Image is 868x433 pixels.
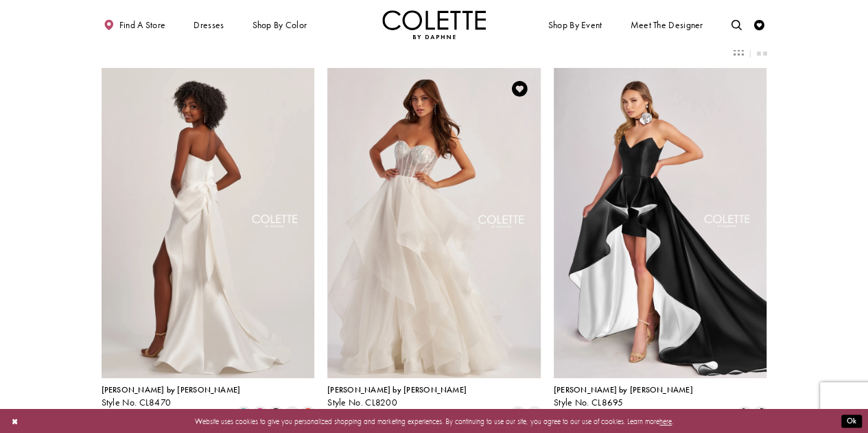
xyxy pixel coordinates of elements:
span: Find a store [119,20,166,30]
span: [PERSON_NAME] by [PERSON_NAME] [102,384,241,395]
span: Shop By Event [548,20,602,30]
span: Style No. CL8470 [102,397,172,408]
a: Visit Colette by Daphne Style No. CL8695 Page [554,68,767,378]
span: Shop by color [250,10,309,39]
div: Colette by Daphne Style No. CL8200 [327,386,467,408]
i: Diamond White [528,408,541,420]
img: Colette by Daphne [382,10,486,39]
div: Product List [102,68,767,420]
a: Check Wishlist [751,10,767,39]
span: Shop by color [252,20,307,30]
div: Layout Controls [95,38,773,61]
div: Colette by Daphne Style No. CL8695 [554,386,693,408]
span: Style No. CL8200 [327,397,397,408]
i: Black [270,408,282,420]
i: Pink Lily [512,408,524,420]
span: Style No. CL8695 [554,397,624,408]
i: Fuchsia [254,408,266,420]
button: Submit Dialog [841,414,862,428]
a: Add to Wishlist [508,78,530,100]
a: Visit Colette by Daphne Style No. CL8200 Page [327,68,541,378]
i: Black/Blush [738,408,751,420]
a: Visit Colette by Daphne Style No. CL8470 Page [102,68,315,378]
span: Shop By Event [546,10,605,39]
button: Close Dialog [6,412,23,430]
span: Switch layout to 2 columns [756,45,766,56]
a: Find a store [102,10,168,39]
i: Scarlet [302,408,314,420]
p: Website uses cookies to give you personalized shopping and marketing experiences. By continuing t... [75,414,793,428]
span: Switch layout to 3 columns [734,45,744,56]
div: Colette by Daphne Style No. CL8470 [102,386,241,408]
span: Dresses [193,20,224,30]
i: Black/White [754,408,766,420]
span: Dresses [191,10,226,39]
span: Meet the designer [630,20,703,30]
i: Diamond White [286,408,298,420]
span: [PERSON_NAME] by [PERSON_NAME] [327,384,467,395]
i: Turquoise [237,408,250,420]
a: Meet the designer [628,10,706,39]
a: here [659,416,672,425]
span: [PERSON_NAME] by [PERSON_NAME] [554,384,693,395]
a: Toggle search [729,10,744,39]
a: Visit Home Page [382,10,486,39]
